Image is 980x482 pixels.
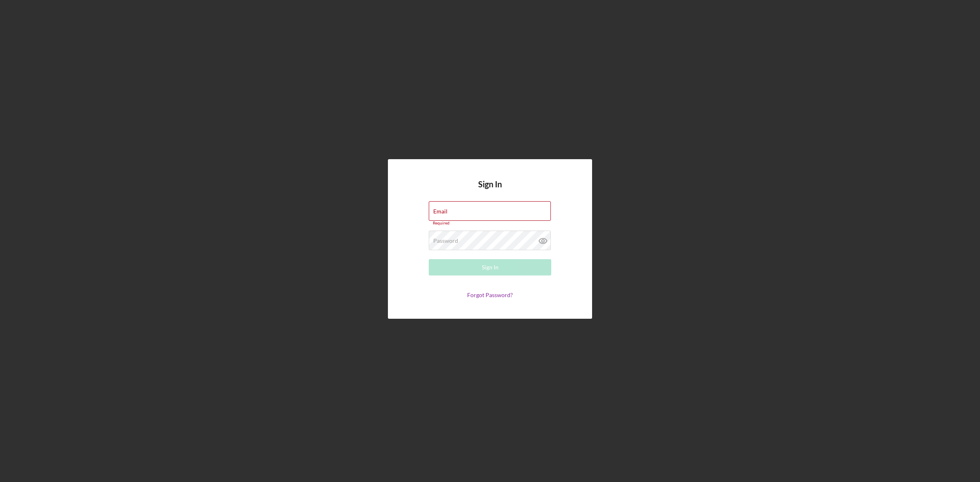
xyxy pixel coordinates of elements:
button: Sign In [429,259,551,275]
label: Email [433,208,448,215]
div: Sign In [482,259,499,275]
div: Required [429,221,551,226]
h4: Sign In [478,180,502,201]
a: Forgot Password? [467,291,513,298]
label: Password [433,238,458,244]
